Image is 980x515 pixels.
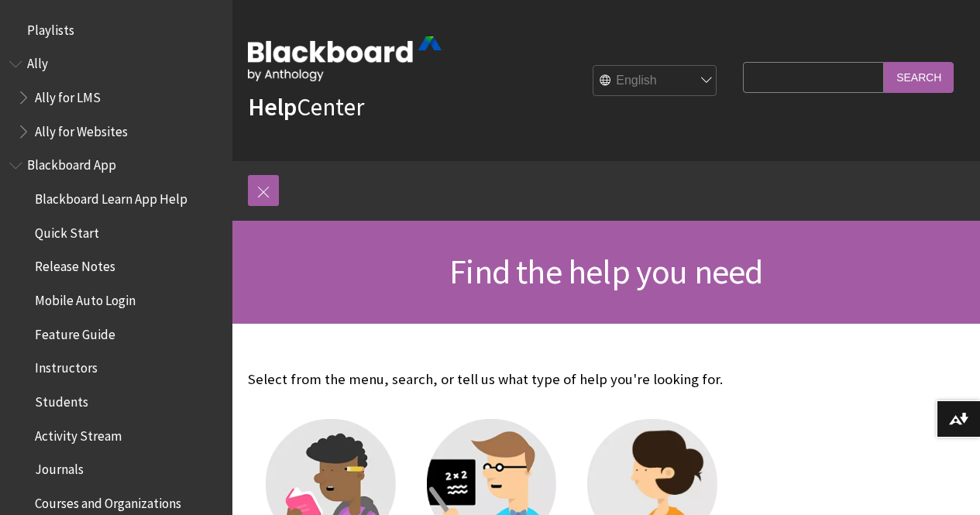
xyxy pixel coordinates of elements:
nav: Book outline for Playlists [9,17,223,43]
span: Ally for Websites [35,118,128,139]
span: Instructors [35,355,98,376]
select: Site Language Selector [593,66,717,97]
span: Feature Guide [35,321,115,342]
span: Blackboard App [27,153,116,173]
span: Mobile Auto Login [35,287,136,308]
span: Students [35,389,88,410]
img: Blackboard by Anthology [248,36,442,81]
span: Release Notes [35,254,115,275]
p: Select from the menu, search, or tell us what type of help you're looking for. [248,369,735,390]
a: HelpCenter [248,91,364,122]
span: Blackboard Learn App Help [35,186,187,207]
span: Courses and Organizations [35,490,181,511]
span: Ally for LMS [35,84,101,105]
span: Quick Start [35,220,99,241]
span: Playlists [27,17,74,38]
span: Activity Stream [35,423,122,444]
nav: Book outline for Anthology Ally Help [9,51,223,145]
span: Journals [35,457,84,478]
span: Ally [27,51,48,72]
strong: Help [248,91,297,122]
span: Find the help you need [449,250,762,293]
input: Search [884,62,954,92]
